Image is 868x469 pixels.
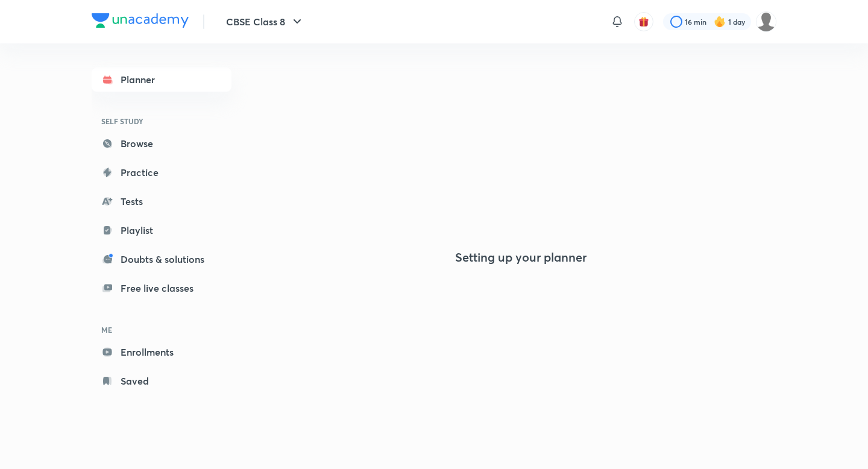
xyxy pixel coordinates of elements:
[92,160,231,184] a: Practice
[219,10,312,34] button: CBSE Class 8
[92,13,189,31] a: Company Logo
[92,218,231,242] a: Playlist
[714,16,726,28] img: streak
[92,369,231,393] a: Saved
[92,189,231,213] a: Tests
[92,319,231,340] h6: ME
[92,247,231,271] a: Doubts & solutions
[634,12,653,31] button: avatar
[92,340,231,364] a: Enrollments
[756,11,776,32] img: S M AKSHATHAjjjfhfjgjgkgkgkhk
[92,13,189,28] img: Company Logo
[638,16,649,27] img: avatar
[92,276,231,300] a: Free live classes
[455,250,587,265] h4: Setting up your planner
[92,68,231,92] a: Planner
[92,111,231,131] h6: SELF STUDY
[92,131,231,156] a: Browse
